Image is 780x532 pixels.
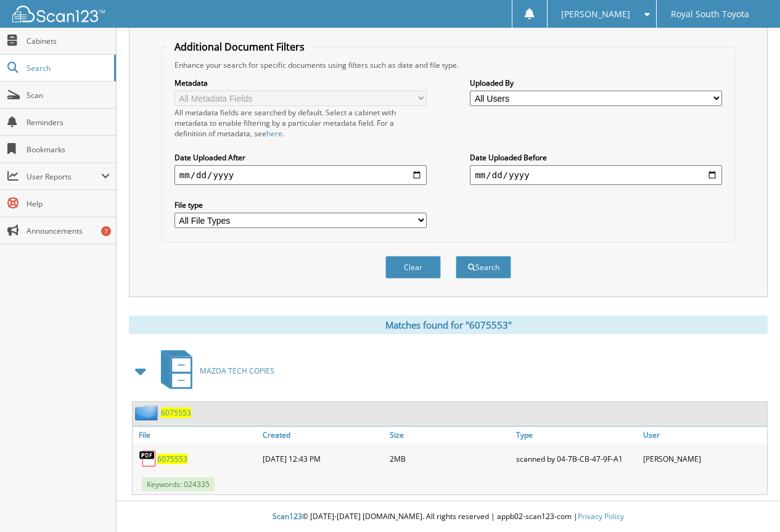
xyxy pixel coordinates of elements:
[27,171,101,182] span: User Reports
[142,477,215,491] span: Keywords: 024335
[27,90,110,100] span: Scan
[470,152,722,163] label: Date Uploaded Before
[640,427,767,443] a: User
[174,152,427,163] label: Date Uploaded After
[260,427,387,443] a: Created
[154,346,274,395] a: MAZDA TECH COPIES
[640,446,767,471] div: [PERSON_NAME]
[174,78,427,88] label: Metadata
[27,63,108,73] span: Search
[387,446,514,471] div: 2MB
[513,427,640,443] a: Type
[27,36,110,46] span: Cabinets
[200,366,274,376] span: MAZDA TECH COPIES
[135,405,161,420] img: folder2.png
[27,117,110,128] span: Reminders
[273,511,302,522] span: Scan123
[513,446,640,471] div: scanned by 04-7B-CB-47-9F-A1
[133,427,260,443] a: File
[139,449,157,468] img: PDF.png
[174,165,427,185] input: start
[578,511,624,522] a: Privacy Policy
[470,78,722,88] label: Uploaded By
[174,107,427,139] div: All metadata fields are searched by default. Select a cabinet with metadata to enable filtering b...
[260,446,387,471] div: [DATE] 12:43 PM
[168,40,311,54] legend: Additional Document Filters
[168,60,728,70] div: Enhance your search for specific documents using filters such as date and file type.
[470,165,722,185] input: end
[129,316,768,334] div: Matches found for "6075553"
[161,407,191,418] a: 6075553
[456,256,511,279] button: Search
[117,502,780,532] div: © [DATE]-[DATE] [DOMAIN_NAME]. All rights reserved | appb02-scan123-com |
[671,10,749,18] span: Royal South Toyota
[387,427,514,443] a: Size
[27,198,110,209] span: Help
[266,128,282,139] a: here
[12,6,105,22] img: scan123-logo-white.svg
[174,200,427,210] label: File type
[385,256,441,279] button: Clear
[27,226,110,236] span: Announcements
[561,10,630,18] span: [PERSON_NAME]
[157,454,187,464] a: 6075553
[27,144,110,155] span: Bookmarks
[101,226,111,236] div: 7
